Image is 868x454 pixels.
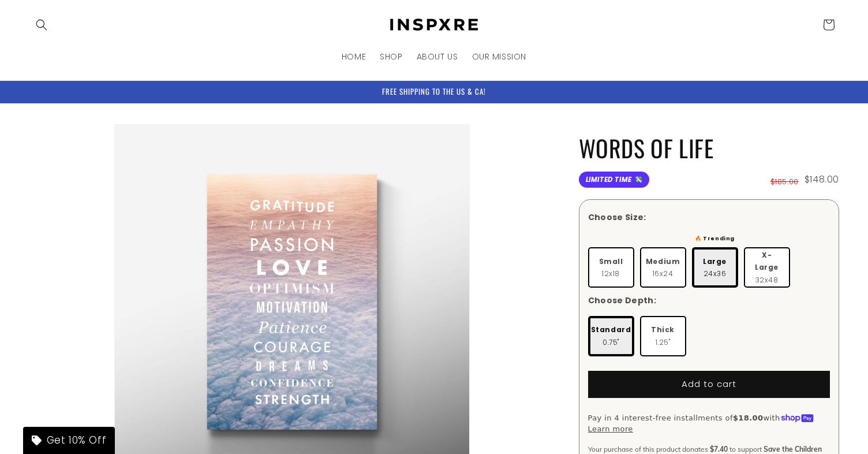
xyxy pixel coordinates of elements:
[640,316,686,356] label: 1.25"
[472,51,527,62] span: OUR MISSION
[692,247,738,288] label: 24x36
[23,427,115,454] div: Get 10% Off
[744,247,790,288] label: 32x48
[465,44,534,69] a: OUR MISSION
[651,323,675,336] span: Thick
[692,233,738,244] div: 🔥 Trending
[805,172,839,188] span: $148.00
[588,211,646,224] div: Choose Size:
[579,172,649,188] span: Limited Time 💸
[588,316,634,356] label: 0.75"
[599,255,623,268] span: Small
[417,51,458,62] span: ABOUT US
[640,247,686,288] label: 16x24
[588,295,657,307] div: Choose Depth:
[579,133,839,163] h1: WORDS OF LIFE
[751,249,783,274] span: X-Large
[335,44,373,69] a: HOME
[382,85,486,97] span: FREE SHIPPING TO THE US & CA!
[373,44,409,69] a: SHOP
[378,12,491,38] a: INSPXRE
[588,247,634,288] label: 12x18
[382,16,486,34] img: INSPXRE
[410,44,465,69] a: ABOUT US
[342,51,366,62] span: HOME
[29,81,839,103] div: Announcement
[380,51,402,62] span: SHOP
[770,176,799,188] span: $185.00
[588,371,830,398] button: Add to cart
[591,323,631,336] span: Standard
[703,255,727,268] span: Large
[29,12,54,38] summary: Search
[646,255,680,268] span: Medium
